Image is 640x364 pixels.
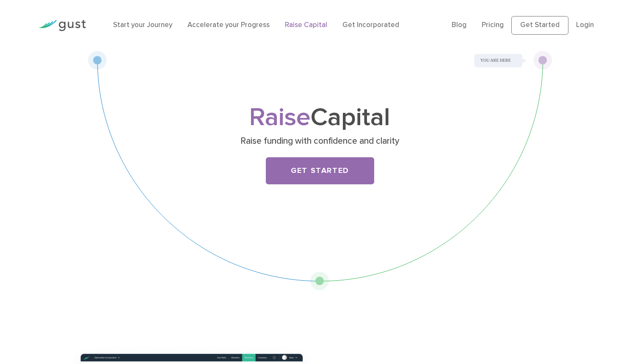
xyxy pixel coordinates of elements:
h1: Capital [153,106,487,129]
a: Start your Journey [113,21,172,29]
a: Raise Capital [285,21,327,29]
a: Get Started [266,157,374,184]
a: Get Started [511,16,568,35]
a: Login [576,21,594,29]
p: Raise funding with confidence and clarity [156,135,484,147]
a: Get Incorporated [342,21,399,29]
span: Raise [249,102,311,132]
a: Blog [452,21,466,29]
img: Gust Logo [39,20,86,31]
a: Accelerate your Progress [188,21,270,29]
a: Pricing [482,21,504,29]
